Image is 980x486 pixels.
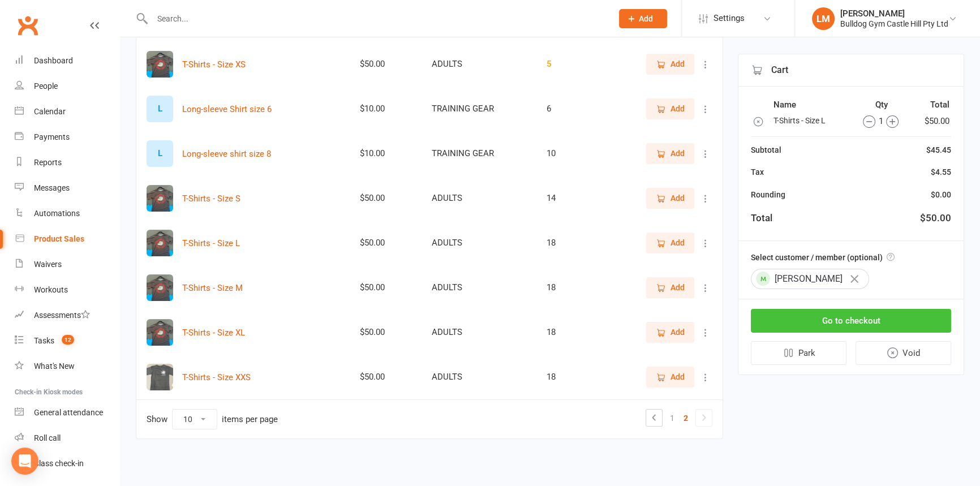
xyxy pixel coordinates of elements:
[222,415,278,424] div: items per page
[149,11,604,27] input: Search...
[773,97,849,112] th: Name
[751,166,764,178] div: Tax
[34,81,58,91] div: People
[738,54,964,87] div: Cart
[547,193,589,203] div: 14
[639,14,653,23] span: Add
[34,459,84,468] div: Class check-in
[15,252,119,277] a: Waivers
[432,104,526,114] div: TRAINING GEAR
[360,238,411,248] div: $50.00
[850,97,913,112] th: Qty
[360,59,411,69] div: $50.00
[751,144,781,156] div: Subtotal
[15,328,119,354] a: Tasks 12
[34,260,62,269] div: Waivers
[15,277,119,303] a: Workouts
[34,234,84,243] div: Product Sales
[670,192,685,204] span: Add
[360,328,411,337] div: $50.00
[840,19,948,29] div: Bulldog Gym Castle Hill Pty Ltd
[547,104,589,114] div: 6
[15,150,119,175] a: Reports
[15,354,119,379] a: What's New
[646,98,694,119] button: Add
[646,322,694,342] button: Add
[547,238,589,248] div: 18
[147,409,278,429] div: Show
[850,114,910,128] div: 1
[147,96,173,122] div: L
[182,58,246,71] button: T-Shirts - Size XS
[182,236,240,250] button: T-Shirts - Size L
[15,74,119,99] a: People
[646,367,694,387] button: Add
[751,269,869,289] div: [PERSON_NAME]
[432,193,526,203] div: ADULTS
[856,341,952,365] button: Void
[34,408,103,417] div: General attendance
[619,9,667,28] button: Add
[646,143,694,164] button: Add
[34,285,68,294] div: Workouts
[15,425,119,451] a: Roll call
[34,311,90,320] div: Assessments
[432,238,526,248] div: ADULTS
[751,210,772,226] div: Total
[670,326,685,338] span: Add
[11,448,38,475] div: Open Intercom Messenger
[713,6,745,31] span: Settings
[926,144,951,156] div: $45.45
[840,8,948,19] div: [PERSON_NAME]
[147,140,173,167] div: L
[751,309,951,333] button: Go to checkout
[34,132,70,141] div: Payments
[62,335,74,345] span: 12
[432,328,526,337] div: ADULTS
[182,102,272,116] button: Long-sleeve Shirt size 6
[670,147,685,160] span: Add
[182,281,243,295] button: T-Shirts - Size M
[547,328,589,337] div: 18
[931,188,951,201] div: $0.00
[360,104,411,114] div: $10.00
[182,192,240,205] button: T-Shirts - Size S
[547,372,589,382] div: 18
[751,188,785,201] div: Rounding
[646,233,694,253] button: Add
[15,226,119,252] a: Product Sales
[15,303,119,328] a: Assessments
[15,400,119,425] a: General attendance kiosk mode
[646,188,694,208] button: Add
[751,251,895,264] label: Select customer / member (optional)
[182,326,245,339] button: T-Shirts - Size XL
[34,362,75,371] div: What's New
[34,56,73,65] div: Dashboard
[360,372,411,382] div: $50.00
[15,124,119,150] a: Payments
[34,107,66,116] div: Calendar
[15,99,119,124] a: Calendar
[812,7,835,30] div: LM
[670,371,685,383] span: Add
[914,113,950,128] td: $50.00
[360,283,411,293] div: $50.00
[665,410,679,426] a: 1
[931,166,951,178] div: $4.55
[34,209,80,218] div: Automations
[646,277,694,298] button: Add
[432,149,526,158] div: TRAINING GEAR
[182,371,251,384] button: T-Shirts - Size XXS
[751,341,846,365] button: Park
[34,183,70,192] div: Messages
[773,113,849,128] td: T-Shirts - Size L
[182,147,271,161] button: Long-sleeve shirt size 8
[547,283,589,293] div: 18
[547,149,589,158] div: 10
[670,58,685,70] span: Add
[14,11,42,40] a: Clubworx
[15,451,119,476] a: Class kiosk mode
[670,281,685,294] span: Add
[360,193,411,203] div: $50.00
[34,433,61,442] div: Roll call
